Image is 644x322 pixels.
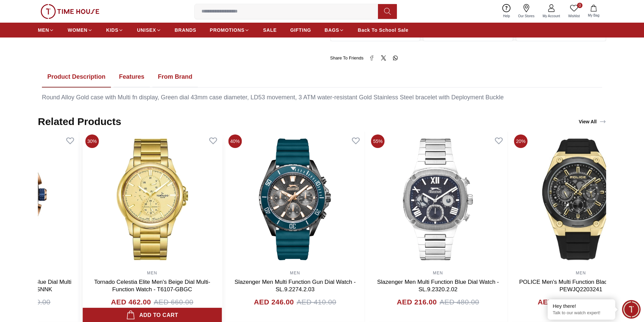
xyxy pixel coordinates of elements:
span: 30% [85,134,99,148]
h4: AED 246.00 [254,297,294,307]
a: UNISEX [137,24,161,36]
span: AED 660.00 [154,297,193,307]
button: Product Description [42,67,111,88]
span: 55% [371,134,385,148]
span: BRANDS [175,27,196,33]
a: MEN [38,24,54,36]
span: AED 1063.00 [580,297,624,307]
span: My Bag [585,13,602,18]
a: Slazenger Men Multi Function Gun Dial Watch -SL.9.2274.2.03 [235,279,356,293]
a: Slazenger Men Multi Function Blue Dial Watch -SL.9.2320.2.02 [377,279,499,293]
p: Talk to our watch expert! [553,310,610,316]
a: KIDS [106,24,123,36]
span: SALE [263,27,277,33]
a: MEN [290,271,300,275]
a: BRANDS [175,24,196,36]
a: Help [499,3,514,20]
span: BAGS [325,27,339,33]
span: 20% [514,134,527,148]
a: MEN [433,271,443,275]
div: Chat Widget [622,300,641,319]
h4: AED 462.00 [111,297,151,307]
span: Back To School Sale [358,27,408,33]
span: AED 920.00 [11,297,50,307]
a: Our Stores [514,3,539,20]
img: ... [41,4,99,19]
h4: AED 216.00 [397,297,437,307]
div: Round Alloy Gold case with Multi fn display, Green dial 43mm case diameter, LD53 movement, 3 ATM ... [42,93,602,102]
a: WOMEN [68,24,93,36]
span: GIFTING [290,27,311,33]
a: GIFTING [290,24,311,36]
div: Add to cart [126,311,178,320]
img: Slazenger Men Multi Function Blue Dial Watch -SL.9.2320.2.02 [368,132,508,267]
span: Wishlist [566,14,582,19]
span: KIDS [106,27,118,33]
a: View All [577,117,607,126]
a: MEN [147,271,157,275]
div: View All [579,118,606,125]
span: Share To Friends [330,55,364,61]
span: UNISEX [137,27,156,33]
h2: Related Products [38,116,121,128]
span: My Account [540,14,563,19]
a: Tornado Celestia Elite Men's Beige Dial Multi-Function Watch - T6107-GBGC [94,279,210,293]
span: 40% [228,134,242,148]
span: WOMEN [68,27,88,33]
button: Features [114,67,150,88]
a: POLICE Men's Multi Function Black Dial Watch - PEWJQ2203241 [519,279,643,293]
span: PROMOTIONS [210,27,245,33]
a: SALE [263,24,277,36]
button: My Bag [584,3,603,19]
div: Hey there! [553,303,610,309]
span: AED 480.00 [439,297,479,307]
span: Our Stores [516,14,537,19]
a: PROMOTIONS [210,24,250,36]
button: From Brand [152,67,198,88]
span: 0 [577,3,582,8]
a: Back To School Sale [358,24,408,36]
a: MEN [576,271,586,275]
h4: AED 850.00 [538,297,577,307]
a: BAGS [325,24,344,36]
span: MEN [38,27,49,33]
img: Tornado Celestia Elite Men's Beige Dial Multi-Function Watch - T6107-GBGC [82,132,222,267]
span: Help [500,14,513,19]
img: Slazenger Men Multi Function Gun Dial Watch -SL.9.2274.2.03 [225,132,365,267]
a: 0Wishlist [564,3,584,20]
span: AED 410.00 [296,297,336,307]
